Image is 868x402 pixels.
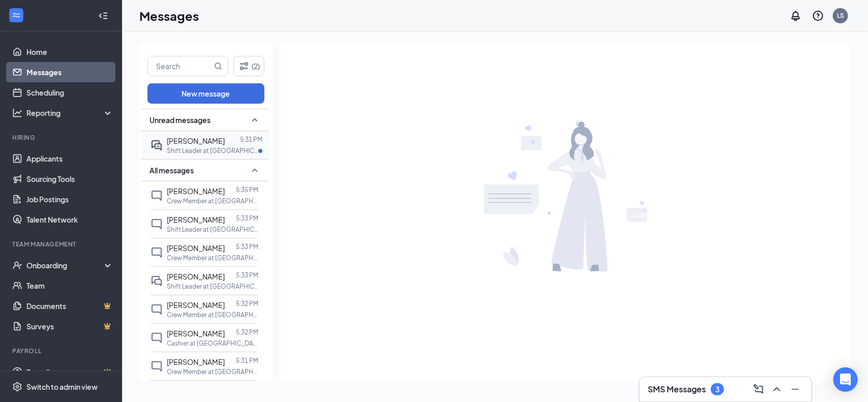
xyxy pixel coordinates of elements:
a: Applicants [26,148,113,169]
span: [PERSON_NAME] [167,357,225,366]
a: Messages [26,62,113,82]
p: Crew Member at [GEOGRAPHIC_DATA] [167,311,258,319]
svg: ChevronUp [771,383,783,395]
div: Onboarding [26,260,105,270]
svg: ChatInactive [151,246,163,259]
span: [PERSON_NAME] [167,215,225,224]
svg: Filter [238,60,250,72]
svg: Notifications [790,10,802,22]
div: 3 [715,385,720,394]
p: Cashier at [GEOGRAPHIC_DATA] [167,339,258,348]
p: Crew Member at [GEOGRAPHIC_DATA] [167,254,258,262]
span: [PERSON_NAME] [167,136,225,145]
p: 5:31 PM [240,135,262,144]
svg: ChatInactive [151,332,163,344]
a: DocumentsCrown [26,296,113,316]
p: 5:33 PM [236,214,258,223]
h3: SMS Messages [648,384,706,395]
span: [PERSON_NAME] [167,243,225,253]
p: Shift Leader at [GEOGRAPHIC_DATA] [167,282,258,291]
div: Payroll [12,347,111,355]
div: Switch to admin view [26,382,98,392]
span: Unread messages [149,115,211,125]
button: Minimize [787,381,803,397]
svg: Minimize [789,383,801,395]
svg: Collapse [98,11,108,21]
a: SurveysCrown [26,316,113,336]
span: [PERSON_NAME] [167,329,225,338]
div: Open Intercom Messenger [833,367,858,392]
p: 5:32 PM [236,328,258,336]
button: Filter (2) [233,56,264,76]
svg: Settings [12,382,22,392]
a: Job Postings [26,189,113,209]
svg: QuestionInfo [812,10,824,22]
svg: SmallChevronUp [249,164,261,176]
div: Reporting [26,108,114,118]
svg: ChatInactive [151,360,163,373]
button: ChevronUp [769,381,785,397]
span: All messages [149,165,194,175]
svg: ActiveDoubleChat [151,139,163,151]
svg: ChatInactive [151,218,163,230]
span: [PERSON_NAME] [167,272,225,281]
svg: DoubleChat [151,275,163,287]
div: Hiring [12,133,111,142]
svg: UserCheck [12,260,22,270]
svg: Analysis [12,108,22,118]
a: Team [26,275,113,296]
svg: WorkstreamLogo [11,10,21,20]
button: ComposeMessage [751,381,767,397]
svg: ChatInactive [151,190,163,202]
p: 5:33 PM [236,242,258,251]
div: LS [837,11,844,20]
p: Crew Member at [GEOGRAPHIC_DATA] [167,367,258,376]
a: Scheduling [26,82,113,103]
p: 5:33 PM [236,271,258,280]
a: PayrollCrown [26,362,113,382]
svg: MagnifyingGlass [214,62,222,70]
p: Shift Leader at [GEOGRAPHIC_DATA] [167,225,258,234]
input: Search [148,56,212,76]
h1: Messages [139,7,199,24]
p: 5:31 PM [236,356,258,365]
p: Crew Member at [GEOGRAPHIC_DATA] [167,197,258,205]
span: [PERSON_NAME] [167,187,225,196]
p: 5:35 PM [236,185,258,194]
button: New message [147,83,264,104]
p: 5:32 PM [236,299,258,308]
a: Sourcing Tools [26,169,113,189]
div: Team Management [12,240,111,249]
svg: SmallChevronUp [249,114,261,126]
a: Talent Network [26,209,113,230]
a: Home [26,42,113,62]
svg: ChatInactive [151,303,163,316]
svg: ComposeMessage [753,383,765,395]
span: [PERSON_NAME] [167,300,225,310]
p: Shift Leader at [GEOGRAPHIC_DATA] [167,146,258,155]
